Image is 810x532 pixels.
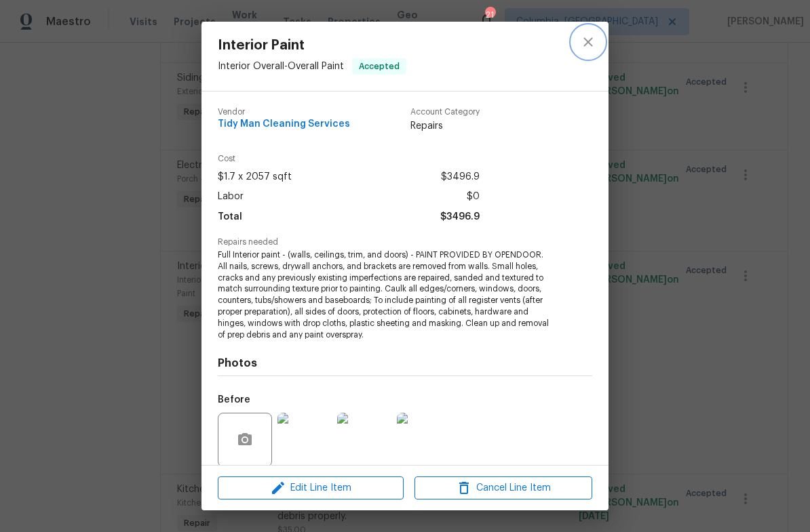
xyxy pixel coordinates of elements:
span: Cancel Line Item [419,480,588,497]
span: $3496.9 [441,167,480,187]
span: Total [218,207,242,227]
h4: Photos [218,356,592,370]
span: Tidy Man Cleaning Services [218,119,350,129]
span: Cost [218,155,480,163]
button: close [572,26,604,58]
span: Repairs needed [218,238,592,247]
h5: Before [218,395,250,405]
button: Cancel Line Item [414,476,592,500]
span: $1.7 x 2057 sqft [218,167,292,187]
span: $3496.9 [440,207,480,227]
span: $0 [467,187,480,207]
button: Edit Line Item [218,476,404,500]
span: Labor [218,187,244,207]
span: Vendor [218,108,350,117]
span: Full Interior paint - (walls, ceilings, trim, and doors) - PAINT PROVIDED BY OPENDOOR. All nails,... [218,249,555,340]
div: 21 [485,8,495,22]
span: Interior Overall - Overall Paint [218,62,344,71]
span: Accepted [353,60,405,73]
span: Account Category [410,108,480,117]
span: Edit Line Item [222,480,400,497]
span: Repairs [410,119,480,133]
span: Interior Paint [218,38,406,53]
